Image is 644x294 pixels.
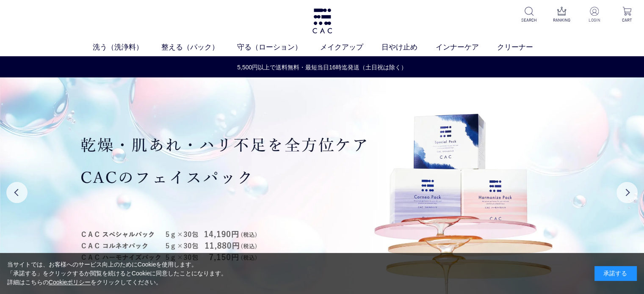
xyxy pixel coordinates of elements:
[594,266,637,281] div: 承諾する
[161,42,237,53] a: 整える（パック）
[551,7,572,23] a: RANKING
[381,42,436,53] a: 日やけ止め
[6,182,28,203] button: Previous
[519,7,539,23] a: SEARCH
[320,42,381,53] a: メイクアップ
[551,17,572,23] p: RANKING
[0,63,644,72] a: 5,500円以上で送料無料・最短当日16時迄発送（土日祝は除く）
[616,17,637,23] p: CART
[519,17,539,23] p: SEARCH
[584,7,605,23] a: LOGIN
[93,42,161,53] a: 洗う（洗浄料）
[616,182,638,203] button: Next
[584,17,605,23] p: LOGIN
[497,42,551,53] a: クリーナー
[311,8,333,33] img: logo
[237,42,320,53] a: 守る（ローション）
[616,7,637,23] a: CART
[436,42,497,53] a: インナーケア
[49,279,91,286] a: Cookieポリシー
[7,260,227,287] div: 当サイトでは、お客様へのサービス向上のためにCookieを使用します。 「承諾する」をクリックするか閲覧を続けるとCookieに同意したことになります。 詳細はこちらの をクリックしてください。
